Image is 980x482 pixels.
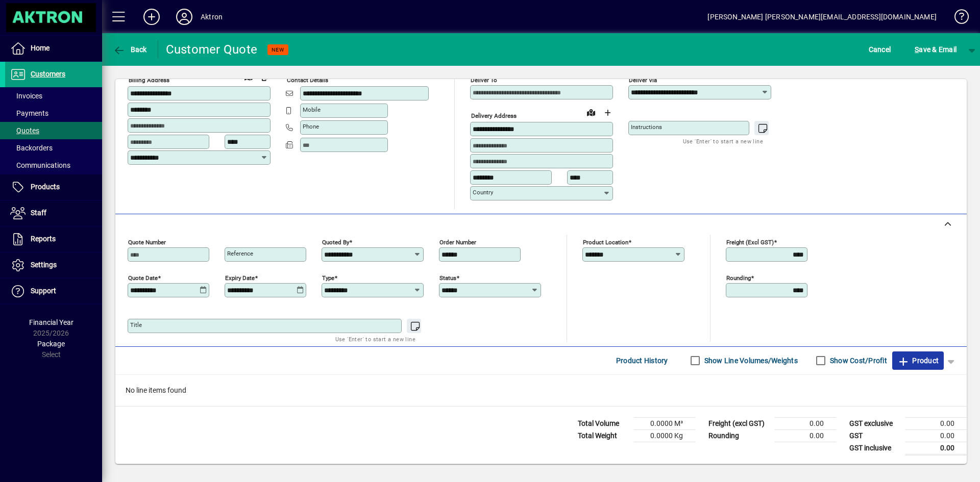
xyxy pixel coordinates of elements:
[225,274,255,281] mat-label: Expiry date
[702,356,798,366] label: Show Line Volumes/Weights
[915,41,957,58] span: ave & Email
[634,429,695,442] td: 0.0000 Kg
[113,45,147,54] span: Back
[303,123,319,130] mat-label: Phone
[272,46,284,53] span: NEW
[110,40,150,59] button: Back
[573,429,634,442] td: Total Weight
[439,274,456,281] mat-label: Status
[102,40,158,59] app-page-header-button: Back
[612,351,672,370] button: Product History
[5,122,102,139] a: Quotes
[168,8,201,26] button: Profile
[29,318,73,326] span: Financial Year
[439,238,476,245] mat-label: Order number
[31,183,60,191] span: Products
[629,77,657,84] mat-label: Deliver via
[322,274,334,281] mat-label: Type
[775,417,836,429] td: 0.00
[616,352,668,369] span: Product History
[844,429,905,442] td: GST
[828,356,887,366] label: Show Cost/Profit
[892,351,944,370] button: Product
[130,321,142,328] mat-label: Title
[866,40,894,59] button: Cancel
[10,161,70,169] span: Communications
[5,105,102,122] a: Payments
[905,429,967,442] td: 0.00
[166,41,258,58] div: Customer Quote
[10,144,53,152] span: Backorders
[257,69,273,85] button: Copy to Delivery address
[947,2,967,35] a: Knowledge Base
[5,226,102,252] a: Reports
[905,417,967,429] td: 0.00
[322,238,349,245] mat-label: Quoted by
[707,9,937,25] div: [PERSON_NAME] [PERSON_NAME][EMAIL_ADDRESS][DOMAIN_NAME]
[5,200,102,226] a: Staff
[471,77,497,84] mat-label: Deliver To
[726,274,751,281] mat-label: Rounding
[10,109,48,117] span: Payments
[473,189,493,196] mat-label: Country
[703,429,775,442] td: Rounding
[5,157,102,174] a: Communications
[335,333,415,345] mat-hint: Use 'Enter' to start a new line
[5,174,102,200] a: Products
[683,135,763,147] mat-hint: Use 'Enter' to start a new line
[5,139,102,157] a: Backorders
[31,235,56,243] span: Reports
[583,238,628,245] mat-label: Product location
[599,105,616,121] button: Choose address
[115,375,967,406] div: No line items found
[573,417,634,429] td: Total Volume
[5,252,102,278] a: Settings
[844,442,905,454] td: GST inclusive
[135,8,168,26] button: Add
[915,45,919,54] span: S
[37,340,65,348] span: Package
[631,123,662,131] mat-label: Instructions
[5,278,102,304] a: Support
[844,417,905,429] td: GST exclusive
[583,104,599,120] a: View on map
[31,261,57,269] span: Settings
[31,287,56,295] span: Support
[869,41,891,58] span: Cancel
[201,9,223,25] div: Aktron
[31,70,65,78] span: Customers
[5,87,102,105] a: Invoices
[703,417,775,429] td: Freight (excl GST)
[775,429,836,442] td: 0.00
[905,442,967,454] td: 0.00
[303,106,321,113] mat-label: Mobile
[634,417,695,429] td: 0.0000 M³
[910,40,962,59] button: Save & Email
[5,36,102,61] a: Home
[10,92,42,100] span: Invoices
[128,274,158,281] mat-label: Quote date
[726,238,774,245] mat-label: Freight (excl GST)
[227,250,253,257] mat-label: Reference
[897,352,939,369] span: Product
[128,238,166,245] mat-label: Quote number
[31,44,50,52] span: Home
[240,68,257,85] a: View on map
[10,126,39,135] span: Quotes
[31,209,46,217] span: Staff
